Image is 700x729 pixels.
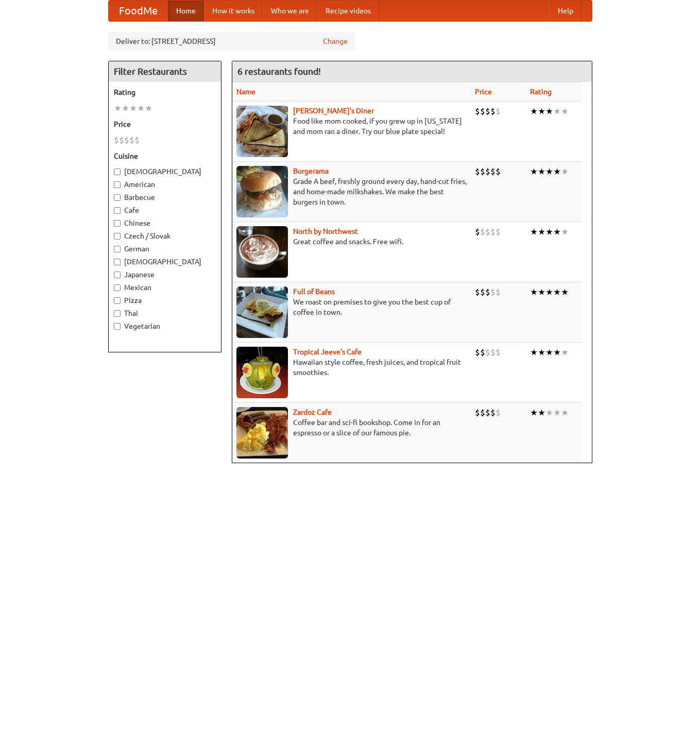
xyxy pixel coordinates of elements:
[561,286,569,298] li: ★
[114,207,121,214] input: Cafe
[485,286,490,298] li: $
[145,103,152,114] li: ★
[485,407,490,418] li: $
[496,347,501,358] li: $
[480,166,485,177] li: $
[134,134,140,146] li: $
[236,106,288,157] img: sallys.jpg
[475,88,492,96] a: Price
[553,407,561,418] li: ★
[475,166,480,177] li: $
[236,357,467,378] p: Hawaiian style coffee, fresh juices, and tropical fruit smoothies.
[114,297,121,304] input: Pizza
[530,286,538,298] li: ★
[114,257,216,267] label: [DEMOGRAPHIC_DATA]
[561,166,569,177] li: ★
[496,166,501,177] li: $
[114,194,121,201] input: Barbecue
[204,1,263,21] a: How it works
[236,286,288,338] img: beans.jpg
[490,166,496,177] li: $
[530,166,538,177] li: ★
[114,220,121,227] input: Chinese
[561,226,569,238] li: ★
[114,103,122,114] li: ★
[475,226,480,238] li: $
[114,244,216,254] label: German
[545,407,553,418] li: ★
[168,1,204,21] a: Home
[114,284,121,291] input: Mexican
[237,66,321,76] ng-pluralize: 6 restaurants found!
[561,407,569,418] li: ★
[236,226,288,278] img: north.jpg
[114,205,216,215] label: Cafe
[114,321,216,331] label: Vegetarian
[545,286,553,298] li: ★
[550,1,582,21] a: Help
[485,347,490,358] li: $
[236,116,467,137] p: Food like mom cooked, if you grew up in [US_STATE] and mom ran a diner. Try our blue plate special!
[538,347,545,358] li: ★
[496,106,501,117] li: $
[475,347,480,358] li: $
[480,407,485,418] li: $
[293,227,358,235] b: North by Northwest
[293,348,362,356] a: Tropical Jeeve's Cafe
[545,226,553,238] li: ★
[553,286,561,298] li: ★
[236,407,288,459] img: zardoz.jpg
[545,106,553,117] li: ★
[108,32,355,50] div: Deliver to: [STREET_ADDRESS]
[480,106,485,117] li: $
[485,226,490,238] li: $
[236,417,467,438] p: Coffee bar and sci-fi bookshop. Come in for an espresso or a slice of our famous pie.
[293,408,332,416] a: Zardoz Cafe
[114,192,216,202] label: Barbecue
[561,106,569,117] li: ★
[114,282,216,293] label: Mexican
[530,226,538,238] li: ★
[530,407,538,418] li: ★
[114,308,216,318] label: Thai
[129,134,134,146] li: $
[114,272,121,278] input: Japanese
[236,236,467,247] p: Great coffee and snacks. Free wifi.
[114,134,119,146] li: $
[480,347,485,358] li: $
[114,151,216,161] h5: Cuisine
[490,226,496,238] li: $
[236,176,467,207] p: Grade A beef, freshly ground every day, hand-cut fries, and home-made milkshakes. We make the bes...
[323,36,348,46] a: Change
[485,106,490,117] li: $
[119,134,124,146] li: $
[293,287,335,296] a: Full of Beans
[553,347,561,358] li: ★
[109,61,221,82] h4: Filter Restaurants
[496,286,501,298] li: $
[485,166,490,177] li: $
[293,167,329,175] b: Burgerama
[137,103,145,114] li: ★
[561,347,569,358] li: ★
[236,347,288,398] img: jeeves.jpg
[114,168,121,175] input: [DEMOGRAPHIC_DATA]
[496,226,501,238] li: $
[236,88,255,96] a: Name
[490,106,496,117] li: $
[553,166,561,177] li: ★
[293,107,374,115] a: [PERSON_NAME]'s Diner
[553,226,561,238] li: ★
[553,106,561,117] li: ★
[480,226,485,238] li: $
[114,323,121,330] input: Vegetarian
[530,106,538,117] li: ★
[236,297,467,317] p: We roast on premises to give you the best cup of coffee in town.
[114,295,216,306] label: Pizza
[538,166,545,177] li: ★
[263,1,317,21] a: Who we are
[538,286,545,298] li: ★
[114,269,216,280] label: Japanese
